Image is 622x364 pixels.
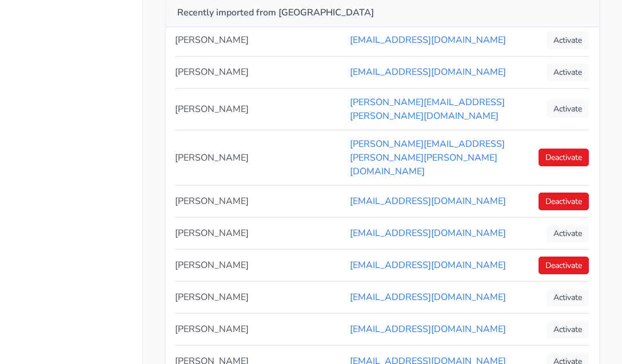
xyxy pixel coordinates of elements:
strong: Recently imported from [GEOGRAPHIC_DATA] [177,6,374,19]
a: [EMAIL_ADDRESS][DOMAIN_NAME] [350,66,506,78]
td: [PERSON_NAME] [175,88,343,130]
td: [PERSON_NAME] [175,313,343,345]
td: [PERSON_NAME] [175,217,343,249]
a: Activate [547,63,589,81]
a: [EMAIL_ADDRESS][DOMAIN_NAME] [350,323,506,335]
a: Activate [547,225,589,242]
a: Activate [547,321,589,338]
td: [PERSON_NAME] [175,249,343,281]
a: Deactivate [539,193,589,210]
td: [PERSON_NAME] [175,130,343,185]
a: Deactivate [539,257,589,274]
a: Activate [547,100,589,118]
a: Activate [547,31,589,49]
td: [PERSON_NAME] [175,24,343,56]
a: [PERSON_NAME][EMAIL_ADDRESS][PERSON_NAME][DOMAIN_NAME] [350,96,505,122]
a: [EMAIL_ADDRESS][DOMAIN_NAME] [350,195,506,207]
td: [PERSON_NAME] [175,281,343,313]
a: [EMAIL_ADDRESS][DOMAIN_NAME] [350,34,506,46]
a: [EMAIL_ADDRESS][DOMAIN_NAME] [350,227,506,239]
a: [PERSON_NAME][EMAIL_ADDRESS][PERSON_NAME][PERSON_NAME][DOMAIN_NAME] [350,138,505,178]
a: Deactivate [539,149,589,166]
td: [PERSON_NAME] [175,56,343,88]
a: Activate [547,289,589,306]
td: [PERSON_NAME] [175,185,343,217]
a: [EMAIL_ADDRESS][DOMAIN_NAME] [350,291,506,303]
a: [EMAIL_ADDRESS][DOMAIN_NAME] [350,259,506,271]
